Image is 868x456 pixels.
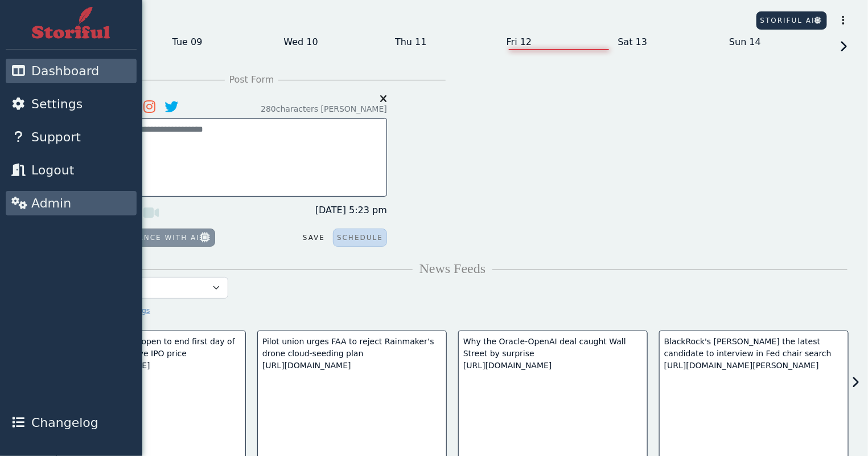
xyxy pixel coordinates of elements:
a: Support [6,125,137,149]
button: Save [299,229,328,246]
div: Sat 13 [615,33,726,51]
small: Twitter only allows up to 280 characters [261,103,387,115]
a: Settings [6,92,137,116]
button: Storiful AI [756,11,827,30]
span: Support [31,128,174,146]
img: Storiful Logo [31,6,111,40]
a: Admin [6,191,137,215]
span: Dashboard [31,62,174,80]
span: Add new feeds in [57,306,150,315]
span: Admin [31,194,174,213]
iframe: Chat [820,405,859,447]
div: Why the Oracle-OpenAI deal caught Wall Street by surprise [URL][DOMAIN_NAME] [463,336,643,372]
div: Thu 11 [392,33,503,51]
a: Dashboard [6,59,137,83]
div: Sun 14 [726,33,837,51]
span: Logout [31,161,174,180]
span: Changelog [31,413,174,432]
h4: News Feeds [57,260,848,277]
div: BlackRock's [PERSON_NAME] the latest candidate to interview in Fed chair search [URL][DOMAIN_NAME... [664,336,844,372]
a: Changelog [6,410,137,435]
div: Pilot union urges FAA to reject Rainmaker’s drone cloud-seeding plan [URL][DOMAIN_NAME] [262,336,442,372]
div: Post Form [57,73,446,87]
span: [DATE] 5:23 pm [305,203,387,217]
div: Tue 09 [169,33,281,51]
a: Settings [120,306,150,315]
div: Fri 12 [503,33,615,51]
div: Via shrugs off tepid open to end first day of trading slightly above IPO price [URL][DOMAIN_NAME] [61,336,241,372]
div: Wed 10 [280,33,392,51]
span: Settings [31,95,174,113]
